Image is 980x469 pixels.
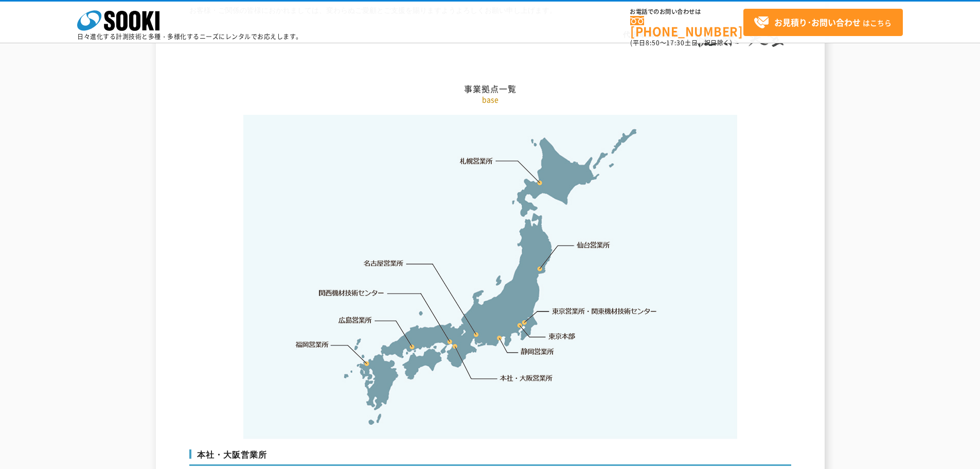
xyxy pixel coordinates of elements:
a: 広島営業所 [339,315,372,325]
p: 日々進化する計測技術と多種・多様化するニーズにレンタルでお応えします。 [77,33,302,40]
strong: お見積り･お問い合わせ [774,16,861,28]
span: お電話でのお問い合わせは [630,9,743,15]
h3: 本社・大阪営業所 [189,449,791,466]
a: 関西機材技術センター [319,288,384,298]
a: 仙台営業所 [577,240,610,250]
img: 事業拠点一覧 [243,115,737,439]
a: [PHONE_NUMBER] [630,16,743,37]
span: 17:30 [666,38,685,47]
p: base [189,94,791,105]
span: (平日 ～ 土日、祝日除く) [630,38,732,47]
a: 東京営業所・関東機材技術センター [553,306,658,316]
a: 名古屋営業所 [364,258,404,269]
span: はこちら [754,15,892,30]
a: 東京本部 [549,332,576,342]
a: 静岡営業所 [521,346,554,357]
a: 本社・大阪営業所 [499,373,553,383]
a: 福岡営業所 [295,339,329,350]
a: 札幌営業所 [460,155,493,166]
span: 8:50 [646,38,660,47]
a: お見積り･お問い合わせはこちら [743,9,903,36]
